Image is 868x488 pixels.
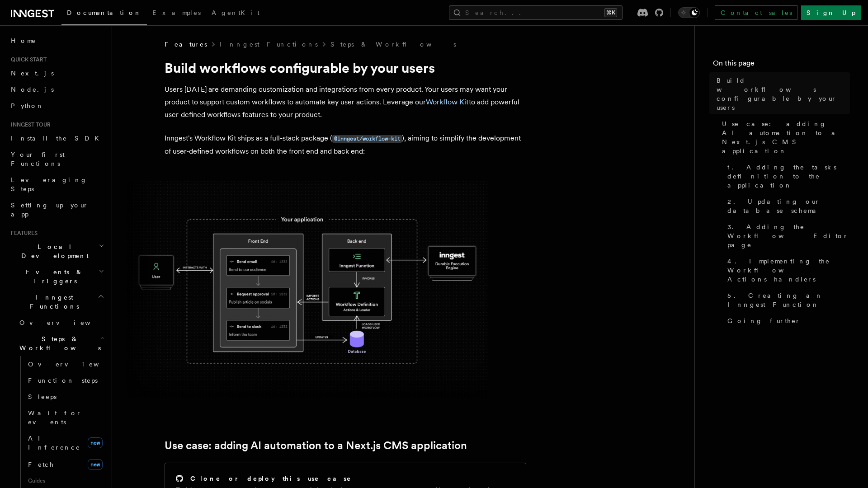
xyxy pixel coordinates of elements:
span: Overview [28,361,121,368]
span: 4. Implementing the Workflow Actions handlers [727,257,850,284]
span: Wait for events [28,409,82,426]
a: Node.js [7,81,106,98]
span: Fetch [28,461,54,468]
a: Workflow Kit [426,98,469,106]
button: Inngest Functions [7,289,106,314]
span: Local Development [7,242,99,260]
a: 2. Updating our database schema [724,193,850,219]
a: AI Inferencenew [24,430,106,455]
span: Function steps [28,377,98,384]
a: Home [7,33,106,49]
a: Your first Functions [7,146,106,172]
a: Steps & Workflows [330,40,456,49]
button: Events & Triggers [7,264,106,289]
a: 1. Adding the tasks definition to the application [724,159,850,193]
span: Features [7,230,38,237]
a: Fetchnew [24,455,106,474]
span: 5. Creating an Inngest Function [727,291,850,309]
a: Install the SDK [7,130,106,146]
h2: Clone or deploy this use case [190,474,352,483]
a: Documentation [61,3,147,25]
span: Events & Triggers [7,267,99,286]
h1: Build workflows configurable by your users [165,60,526,76]
span: Node.js [11,86,54,93]
span: Guides [24,474,106,488]
code: @inngest/workflow-kit [332,135,402,143]
span: Steps & Workflows [16,334,101,352]
a: Wait for events [24,405,106,430]
span: new [88,437,103,448]
button: Steps & Workflows [16,331,106,356]
span: new [88,459,103,470]
a: Build workflows configurable by your users [713,72,850,116]
a: Leveraging Steps [7,172,106,197]
p: Users [DATE] are demanding customization and integrations from every product. Your users may want... [165,83,526,121]
a: Overview [16,314,106,331]
span: Quick start [7,56,47,63]
span: Documentation [67,9,142,16]
p: Inngest's Workflow Kit ships as a full-stack package ( ), aiming to simplify the development of u... [165,132,526,158]
span: Sleeps [28,393,57,400]
a: Sign Up [801,5,861,20]
span: Features [165,40,207,49]
span: Inngest tour [7,121,51,128]
a: Examples [147,3,206,24]
button: Local Development [7,239,106,264]
span: AgentKit [212,9,259,16]
span: Inngest Functions [7,293,98,311]
a: Next.js [7,65,106,81]
a: Going further [724,313,850,329]
a: 3. Adding the Workflow Editor page [724,219,850,253]
a: Python [7,98,106,114]
a: Sleeps [24,389,106,405]
span: Leveraging Steps [11,176,87,192]
a: @inngest/workflow-kit [332,134,402,142]
span: Install the SDK [11,135,104,142]
a: Setting up your app [7,197,106,222]
button: Search...⌘K [449,5,623,20]
a: 4. Implementing the Workflow Actions handlers [724,253,850,287]
img: The Workflow Kit provides a Workflow Engine to compose workflow actions on the back end and a set... [127,181,488,398]
span: Home [11,36,36,45]
button: Toggle dark mode [678,7,700,18]
kbd: ⌘K [604,8,617,17]
span: AI Inference [28,435,80,451]
span: Use case: adding AI automation to a Next.js CMS application [722,119,850,155]
a: AgentKit [206,3,265,24]
span: Examples [152,9,201,16]
span: Overview [19,319,113,326]
span: Next.js [11,70,54,77]
span: Build workflows configurable by your users [717,76,850,112]
a: Overview [24,356,106,372]
h4: On this page [713,58,850,72]
a: Contact sales [715,5,797,20]
span: Python [11,102,44,109]
a: 5. Creating an Inngest Function [724,287,850,313]
span: 2. Updating our database schema [727,197,850,215]
span: Setting up your app [11,202,89,218]
span: Your first Functions [11,151,65,167]
span: Going further [727,316,801,325]
a: Function steps [24,372,106,389]
a: Use case: adding AI automation to a Next.js CMS application [165,439,467,452]
span: 3. Adding the Workflow Editor page [727,222,850,249]
span: 1. Adding the tasks definition to the application [727,163,850,190]
a: Inngest Functions [220,40,318,49]
a: Use case: adding AI automation to a Next.js CMS application [718,116,850,159]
